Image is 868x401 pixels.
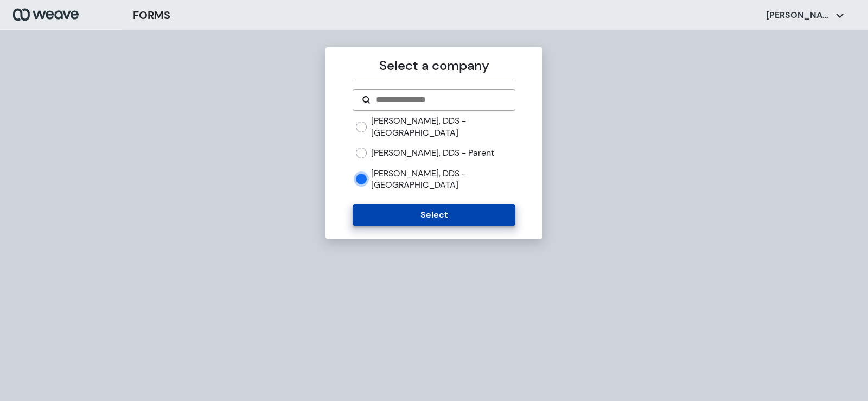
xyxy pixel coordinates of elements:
input: Search [375,93,506,106]
p: [PERSON_NAME] [766,9,831,21]
label: [PERSON_NAME], DDS - [GEOGRAPHIC_DATA] [371,168,515,191]
label: [PERSON_NAME], DDS - Parent [371,147,494,159]
h3: FORMS [133,7,170,23]
button: Select [353,204,515,226]
label: [PERSON_NAME], DDS - [GEOGRAPHIC_DATA] [371,115,515,138]
p: Select a company [353,56,515,75]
